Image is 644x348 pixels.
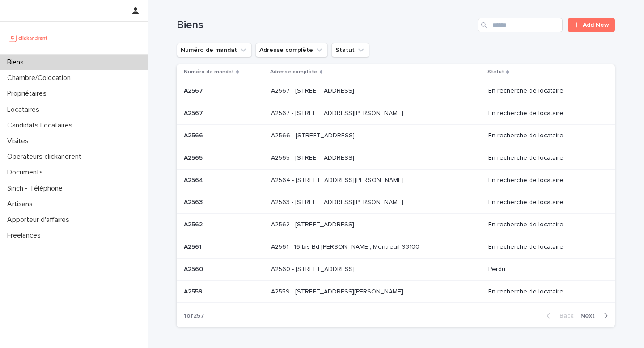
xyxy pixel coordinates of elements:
p: Adresse complète [270,67,318,77]
input: Search [478,18,563,32]
tr: A2562A2562 A2562 - [STREET_ADDRESS]A2562 - [STREET_ADDRESS] En recherche de locataire [177,214,615,236]
span: Back [554,313,573,319]
p: A2564 - [STREET_ADDRESS][PERSON_NAME] [271,175,405,184]
p: A2561 - 16 bis Bd [PERSON_NAME], Montreuil 93100 [271,242,421,251]
p: En recherche de locataire [488,199,601,206]
p: A2560 - [STREET_ADDRESS] [271,264,356,273]
p: Locataires [4,106,47,114]
p: Freelances [4,231,48,240]
p: A2567 [184,85,205,95]
span: Next [580,313,600,319]
h1: Biens [177,19,474,32]
a: Add New [568,18,615,32]
img: UCB0brd3T0yccxBKYDjQ [7,29,51,47]
p: A2567 - [STREET_ADDRESS] [271,85,356,95]
tr: A2561A2561 A2561 - 16 bis Bd [PERSON_NAME], Montreuil 93100A2561 - 16 bis Bd [PERSON_NAME], Montr... [177,236,615,258]
span: Add New [583,22,609,28]
p: A2564 [184,175,205,184]
button: Back [539,312,577,320]
p: Candidats Locataires [4,121,80,130]
p: En recherche de locataire [488,132,601,140]
tr: A2566A2566 A2566 - [STREET_ADDRESS]A2566 - [STREET_ADDRESS] En recherche de locataire [177,124,615,147]
p: A2559 - [STREET_ADDRESS][PERSON_NAME] [271,286,405,296]
p: En recherche de locataire [488,177,601,184]
p: A2566 [184,130,205,140]
p: En recherche de locataire [488,87,601,95]
p: A2567 [184,108,205,117]
p: Apporteur d'affaires [4,216,76,224]
p: Visites [4,137,36,145]
p: En recherche de locataire [488,221,601,229]
button: Next [577,312,615,320]
tr: A2567A2567 A2567 - [STREET_ADDRESS]A2567 - [STREET_ADDRESS] En recherche de locataire [177,80,615,102]
button: Numéro de mandat [177,43,252,57]
p: A2563 - 781 Avenue de Monsieur Teste, Montpellier 34070 [271,197,405,206]
button: Adresse complète [255,43,328,57]
button: Statut [331,43,369,57]
p: 1 of 257 [177,305,212,327]
p: Biens [4,58,31,67]
p: A2566 - [STREET_ADDRESS] [271,130,356,140]
p: Statut [487,67,504,77]
p: Propriétaires [4,89,54,98]
p: A2559 [184,286,204,296]
p: En recherche de locataire [488,243,601,251]
p: Perdu [488,266,601,273]
p: A2563 [184,197,204,206]
tr: A2565A2565 A2565 - [STREET_ADDRESS]A2565 - [STREET_ADDRESS] En recherche de locataire [177,147,615,169]
p: Operateurs clickandrent [4,153,89,161]
p: Artisans [4,200,40,208]
tr: A2563A2563 A2563 - [STREET_ADDRESS][PERSON_NAME]A2563 - [STREET_ADDRESS][PERSON_NAME] En recherch... [177,191,615,214]
p: Numéro de mandat [184,67,234,77]
p: Chambre/Colocation [4,74,78,82]
p: Documents [4,168,50,177]
p: A2561 [184,242,203,251]
tr: A2559A2559 A2559 - [STREET_ADDRESS][PERSON_NAME]A2559 - [STREET_ADDRESS][PERSON_NAME] En recherch... [177,280,615,303]
p: A2562 [184,219,204,229]
p: A2560 [184,264,205,273]
tr: A2560A2560 A2560 - [STREET_ADDRESS]A2560 - [STREET_ADDRESS] Perdu [177,258,615,280]
p: En recherche de locataire [488,288,601,296]
tr: A2564A2564 A2564 - [STREET_ADDRESS][PERSON_NAME]A2564 - [STREET_ADDRESS][PERSON_NAME] En recherch... [177,169,615,191]
p: A2567 - [STREET_ADDRESS][PERSON_NAME] [271,108,405,117]
p: A2562 - [STREET_ADDRESS] [271,219,356,229]
p: A2565 - [STREET_ADDRESS] [271,153,356,162]
p: En recherche de locataire [488,154,601,162]
p: A2565 [184,153,204,162]
tr: A2567A2567 A2567 - [STREET_ADDRESS][PERSON_NAME]A2567 - [STREET_ADDRESS][PERSON_NAME] En recherch... [177,102,615,125]
p: En recherche de locataire [488,110,601,117]
p: Sinch - Téléphone [4,184,70,193]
